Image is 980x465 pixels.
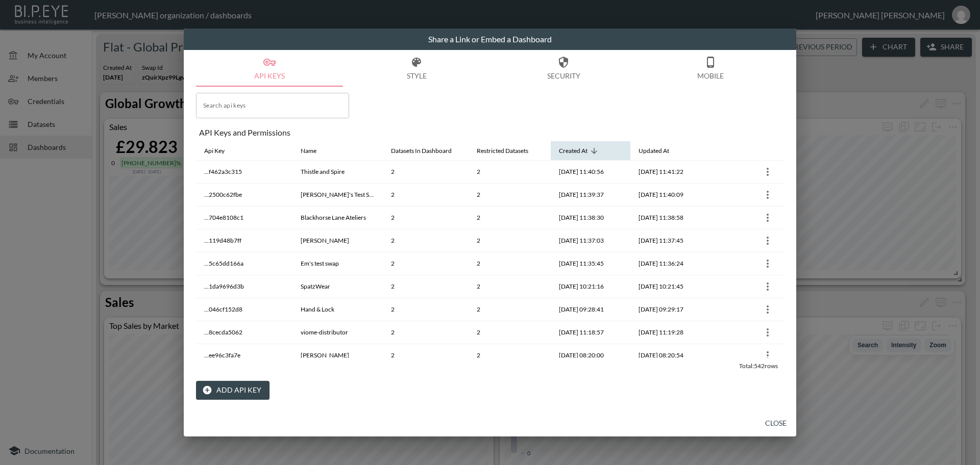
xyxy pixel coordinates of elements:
th: Luella Grey [292,229,382,252]
button: Mobile [637,50,784,87]
button: more [759,278,776,295]
div: Name [301,145,316,157]
th: Herbert Johnson [292,344,382,367]
th: ...8cecda5062 [196,321,292,344]
th: {"key":null,"ref":null,"props":{"row":{"id":"27742bfa-0b0d-4b93-92b9-17efd20fed89","apiKey":"...e... [708,344,784,367]
div: Restricted Datasets [477,145,528,157]
th: 2025-09-29, 08:20:00 [551,344,630,367]
th: {"key":null,"ref":null,"props":{"row":{"id":"a5b6bc95-98ff-4780-a632-4686f18335a2","apiKey":"...8... [708,321,784,344]
th: 2025-10-01, 10:21:16 [551,275,630,298]
span: Restricted Datasets [477,145,542,157]
th: 2025-10-07, 11:40:09 [630,184,708,206]
th: 2 [469,344,551,367]
div: Created At [559,145,587,157]
th: ...f462a3c315 [196,161,292,184]
th: 2 [383,161,469,184]
th: 2025-10-07, 11:38:58 [630,206,708,229]
th: 2025-10-07, 11:35:45 [551,252,630,275]
th: {"key":null,"ref":null,"props":{"row":{"id":"ff46e191-7921-4760-bbde-61fb9578b3c6","apiKey":"...0... [708,298,784,321]
th: {"key":null,"ref":null,"props":{"row":{"id":"5035d4e9-ae7a-45fa-b197-4cca37dd1269","apiKey":"...1... [708,229,784,252]
button: Add API Key [196,381,269,400]
th: 2 [383,229,469,252]
button: Close [759,414,792,433]
th: Thistle and Spire [292,161,382,184]
th: 2025-09-29, 08:20:54 [630,344,708,367]
th: ...1da9696d3b [196,275,292,298]
span: Updated At [639,145,682,157]
th: ...2500c62fbe [196,184,292,206]
span: Name [301,145,330,157]
th: 2025-10-07, 11:40:56 [551,161,630,184]
th: ...119d48b7ff [196,229,292,252]
div: Updated At [639,145,669,157]
th: 2 [469,298,551,321]
th: 2025-09-30, 11:18:57 [551,321,630,344]
th: Blackhorse Lane Ateliers [292,206,382,229]
th: 2025-10-01, 09:29:17 [630,298,708,321]
th: 2025-10-07, 11:39:37 [551,184,630,206]
th: 2025-09-30, 11:19:28 [630,321,708,344]
th: 2 [469,252,551,275]
th: 2 [469,206,551,229]
div: Datasets In Dashboard [391,145,452,157]
button: more [759,232,776,249]
th: 2025-10-07, 11:41:22 [630,161,708,184]
th: 2 [383,298,469,321]
span: Datasets In Dashboard [391,145,465,157]
button: more [759,187,776,203]
button: more [759,210,776,226]
th: {"key":null,"ref":null,"props":{"row":{"id":"0fb47a4f-2de3-4cb2-a1fd-721369c3df76","apiKey":"...7... [708,206,784,229]
th: 2 [383,344,469,367]
span: Created At [559,145,601,157]
button: more [759,347,776,364]
th: 2 [383,206,469,229]
th: 2 [469,184,551,206]
th: Liv's Test Store [292,184,382,206]
button: more [759,324,776,341]
th: ...046cf152d8 [196,298,292,321]
th: 2 [383,321,469,344]
button: more [759,301,776,318]
th: 2 [383,275,469,298]
th: SpatzWear [292,275,382,298]
span: Api Key [204,145,238,157]
button: Style [343,50,490,87]
th: 2 [469,161,551,184]
th: {"key":null,"ref":null,"props":{"row":{"id":"008bdd58-2252-4941-8c7e-87810ea2d535","apiKey":"...f... [708,161,784,184]
span: Total: 542 rows [739,362,778,370]
h2: Share a Link or Embed a Dashboard [184,29,796,50]
th: 2025-10-07, 11:38:30 [551,206,630,229]
button: Security [490,50,637,87]
th: viome-distributor [292,321,382,344]
th: 2025-10-01, 09:28:41 [551,298,630,321]
th: 2 [383,184,469,206]
th: {"key":null,"ref":null,"props":{"row":{"id":"92d769cd-d545-4066-b3c8-83a8bd335bab","apiKey":"...5... [708,252,784,275]
th: 2 [469,229,551,252]
div: Api Key [204,145,225,157]
th: ...5c65dd166a [196,252,292,275]
th: {"key":null,"ref":null,"props":{"row":{"id":"a71bb9b9-e08a-42bd-a143-0202f45d0c03","apiKey":"...2... [708,184,784,206]
th: {"key":null,"ref":null,"props":{"row":{"id":"6f5bbff3-bdd9-4f5f-892d-f7b1e4c45f96","apiKey":"...1... [708,275,784,298]
th: Hand & Lock [292,298,382,321]
th: 2 [469,275,551,298]
th: ...704e8108c1 [196,206,292,229]
th: Em's test swap [292,252,382,275]
th: 2025-10-07, 11:37:03 [551,229,630,252]
button: more [759,164,776,180]
th: 2 [383,252,469,275]
th: 2 [469,321,551,344]
div: API Keys and Permissions [199,127,784,137]
th: 2025-10-01, 10:21:45 [630,275,708,298]
th: 2025-10-07, 11:37:45 [630,229,708,252]
button: API Keys [196,50,343,87]
button: more [759,255,776,272]
th: ...ee96c3fa7e [196,344,292,367]
th: 2025-10-07, 11:36:24 [630,252,708,275]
